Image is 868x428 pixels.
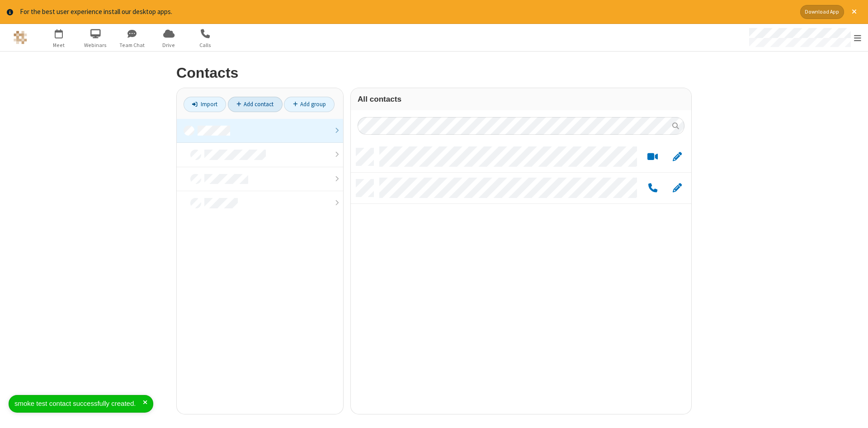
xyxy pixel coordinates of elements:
img: QA Selenium DO NOT DELETE OR CHANGE [14,31,27,44]
button: Logo [3,24,37,51]
button: Start a video meeting [644,151,661,162]
div: smoke test contact successfully created. [14,399,143,409]
span: Meet [42,41,76,49]
div: For the best user experience install our desktop apps. [20,7,793,17]
span: Calls [189,41,222,49]
button: Call by phone [644,182,661,193]
a: Import [184,97,226,112]
span: Team Chat [115,41,149,49]
h3: All contacts [358,95,684,103]
a: Add contact [228,97,283,112]
div: Open menu [741,24,868,51]
button: Close alert [847,5,861,19]
button: Edit [668,151,686,162]
div: grid [351,141,691,414]
h2: Contacts [176,65,692,81]
button: Download App [800,5,844,19]
button: Edit [668,182,686,193]
span: Drive [152,41,186,49]
a: Add group [284,97,335,112]
span: Webinars [79,41,113,49]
